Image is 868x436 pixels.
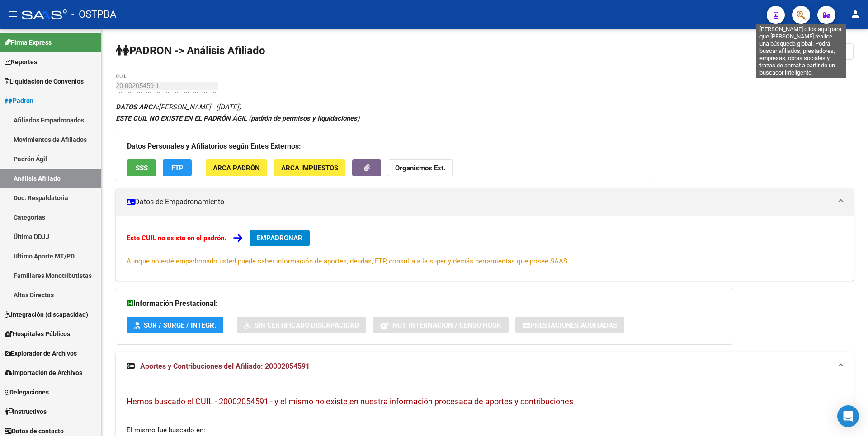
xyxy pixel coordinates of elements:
[5,38,52,47] span: Firma Express
[392,321,501,329] span: Not. Internacion / Censo Hosp.
[395,164,445,172] strong: Organismos Ext.
[116,188,854,216] mat-expansion-panel-header: Datos de Empadronamiento
[144,321,216,329] span: SUR / SURGE / INTEGR.
[796,47,846,56] span: Cambiar Afiliado
[5,368,82,378] span: Importación de Archivos
[5,309,88,319] span: Integración (discapacidad)
[274,159,345,176] button: ARCA Impuestos
[388,159,453,176] button: Organismos Ext.
[127,140,640,153] h3: Datos Personales y Afiliatorios según Entes Externos:
[171,164,184,172] span: FTP
[127,297,722,310] h3: Información Prestacional:
[281,164,338,172] span: ARCA Impuestos
[5,329,70,339] span: Hospitales Públicos
[5,57,37,67] span: Reportes
[530,321,617,329] span: Prestaciones Auditadas
[116,103,211,111] span: [PERSON_NAME]
[5,348,77,358] span: Explorador de Archivos
[163,159,192,176] button: FTP
[7,9,18,19] mat-icon: menu
[116,103,159,111] strong: DATOS ARCA:
[206,159,267,176] button: ARCA Padrón
[257,234,302,242] span: EMPADRONAR
[71,5,116,24] span: - OSTPBA
[255,321,359,329] span: Sin Certificado Discapacidad
[5,426,64,436] span: Datos de contacto
[116,44,265,57] strong: PADRON -> Análisis Afiliado
[515,317,624,333] button: Prestaciones Auditadas
[127,234,226,242] strong: Este CUIL no existe en el padrón.
[5,96,33,106] span: Padrón
[136,164,148,172] span: SSS
[116,352,854,381] mat-expansion-panel-header: Aportes y Contribuciones del Afiliado: 20002054591
[5,76,84,86] span: Liquidación de Convenios
[140,362,310,370] span: Aportes y Contribuciones del Afiliado: 20002054591
[250,230,310,246] button: EMPADRONAR
[5,387,49,397] span: Delegaciones
[837,405,859,427] div: Open Intercom Messenger
[850,9,861,19] mat-icon: person
[789,43,854,60] button: Cambiar Afiliado
[127,397,573,406] span: Hemos buscado el CUIL - 20002054591 - y el mismo no existe en nuestra información procesada de ap...
[116,114,359,122] strong: ESTE CUIL NO EXISTE EN EL PADRÓN ÁGIL (padrón de permisos y liquidaciones)
[127,317,223,333] button: SUR / SURGE / INTEGR.
[213,164,260,172] span: ARCA Padrón
[237,317,366,333] button: Sin Certificado Discapacidad
[127,257,569,265] span: Aunque no esté empadronado usted puede saber información de aportes, deudas, FTP, consulta a la s...
[216,103,241,111] span: ([DATE])
[116,216,854,281] div: Datos de Empadronamiento
[373,317,509,333] button: Not. Internacion / Censo Hosp.
[127,159,156,176] button: SSS
[127,197,832,207] mat-panel-title: Datos de Empadronamiento
[5,407,47,417] span: Instructivos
